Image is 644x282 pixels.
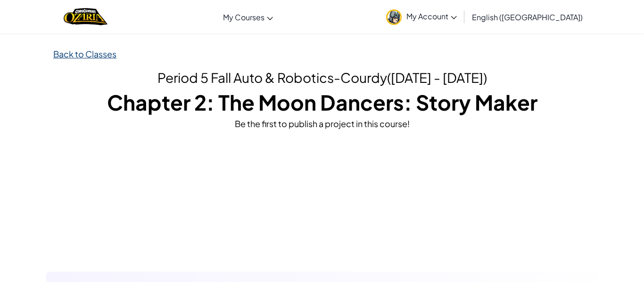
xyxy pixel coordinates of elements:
a: English ([GEOGRAPHIC_DATA]) [467,4,587,30]
div: Be the first to publish a project in this course! [53,117,591,130]
h1: Chapter 2: The Moon Dancers: Story Maker [53,88,591,117]
span: My Account [406,11,457,21]
span: English ([GEOGRAPHIC_DATA]) [472,12,583,22]
a: My Courses [218,4,278,30]
span: My Courses [223,12,264,22]
a: Back to Classes [53,48,116,59]
a: My Account [381,2,462,32]
img: avatar [386,9,402,25]
img: Home [64,7,107,26]
h2: Period 5 Fall Auto & Robotics-Courdy([DATE] - [DATE]) [53,68,591,88]
a: Ozaria by CodeCombat logo [64,7,107,26]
